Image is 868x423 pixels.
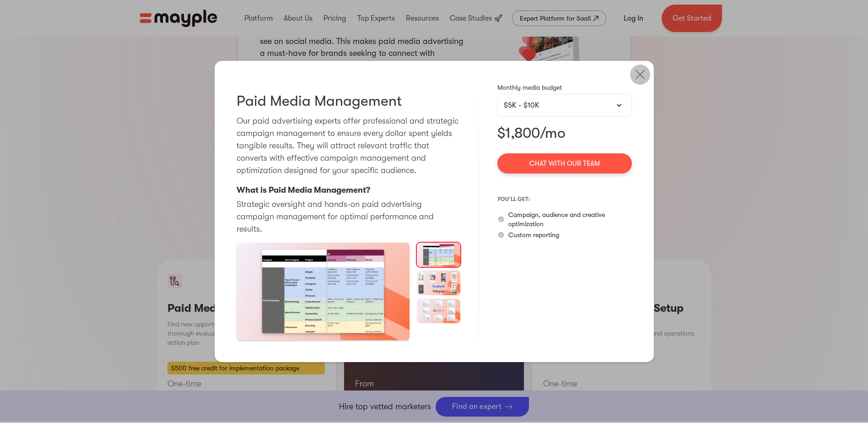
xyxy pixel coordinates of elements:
[237,184,370,196] p: What is Paid Media Management?
[508,210,632,228] p: Campaign, audience and creative optimization
[497,83,632,92] p: Monthly media budget
[237,115,460,177] p: Our paid advertising experts offer professional and strategic campaign management to ensure every...
[497,153,632,174] a: Chat with our team
[504,100,625,111] div: $5K - $10K
[497,94,632,117] div: $5K - $10K
[508,230,559,239] p: Custom reporting
[497,124,632,142] p: $1,800/mo
[237,243,410,340] a: open lightbox
[237,92,402,110] h3: Paid Media Management
[237,198,460,235] p: Strategic oversight and hands-on paid advertising campaign management for optimal performance and...
[497,192,632,206] p: you’ll get:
